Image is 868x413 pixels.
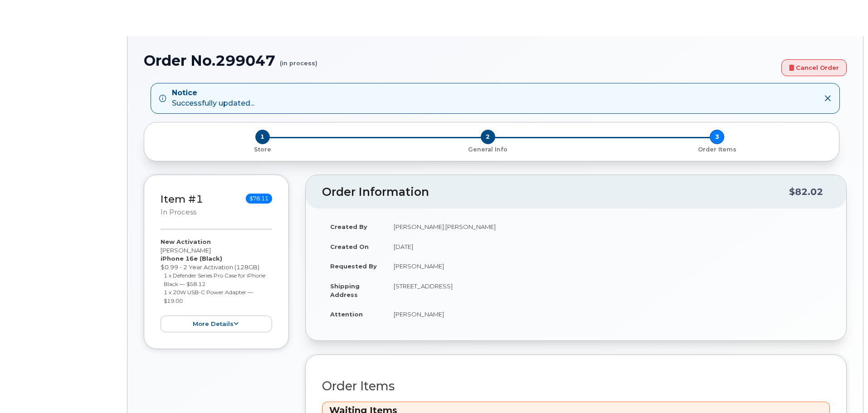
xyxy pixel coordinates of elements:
div: $82.02 [789,183,823,200]
td: [PERSON_NAME].[PERSON_NAME] [385,217,830,237]
strong: Notice [172,88,254,98]
small: in process [161,208,196,216]
a: Item #1 [161,193,203,205]
div: [PERSON_NAME] $0.99 - 2 Year Activation (128GB) [161,238,272,332]
td: [PERSON_NAME] [385,256,830,276]
h1: Order No.299047 [144,53,777,68]
td: [STREET_ADDRESS] [385,276,830,304]
strong: Shipping Address [330,282,360,298]
strong: New Activation [161,238,211,245]
p: Store [155,146,370,154]
span: 1 [255,130,270,144]
strong: Created By [330,223,367,230]
td: [PERSON_NAME] [385,304,830,324]
strong: Attention [330,311,363,318]
button: more details [161,316,272,332]
a: 2 General Info [373,144,602,154]
small: (in process) [280,53,317,67]
h2: Order Items [322,379,830,393]
strong: Requested By [330,262,377,270]
a: Cancel Order [781,59,847,76]
strong: Created On [330,243,369,250]
h2: Order Information [322,186,789,199]
small: 1 x Defender Series Pro Case for iPhone Black — $58.12 [164,272,265,287]
small: 1 x 20W USB-C Power Adapter — $19.00 [164,289,253,304]
div: Successfully updated... [172,88,254,109]
strong: iPhone 16e (Black) [161,255,222,262]
span: $78.11 [246,194,272,204]
td: [DATE] [385,237,830,257]
p: General Info [377,146,599,154]
a: 1 Store [151,144,373,154]
span: 2 [481,130,495,144]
